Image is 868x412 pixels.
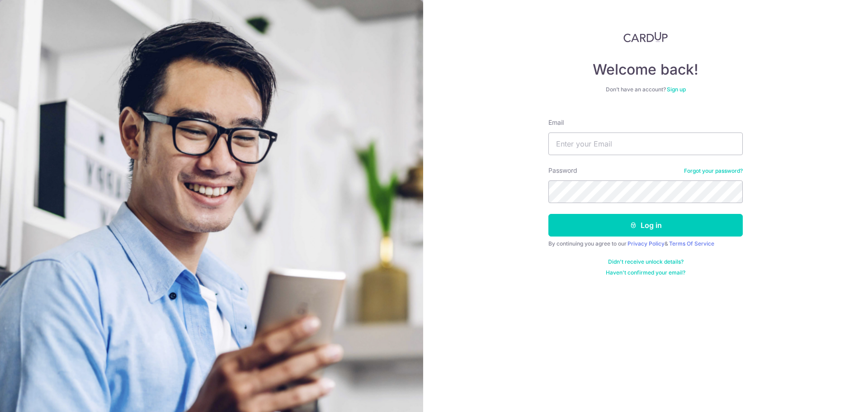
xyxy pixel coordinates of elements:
[669,240,714,247] a: Terms Of Service
[667,86,686,93] a: Sign up
[684,167,743,175] a: Forgot your password?
[627,240,665,247] a: Privacy Policy
[548,166,577,175] label: Password
[623,32,668,43] img: CardUp Logo
[548,86,743,93] div: Don’t have an account?
[608,258,684,265] a: Didn't receive unlock details?
[548,214,743,237] button: Log in
[548,118,564,127] label: Email
[606,269,685,276] a: Haven't confirmed your email?
[548,240,743,247] div: By continuing you agree to our &
[548,133,743,155] input: Enter your Email
[548,61,743,79] h4: Welcome back!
